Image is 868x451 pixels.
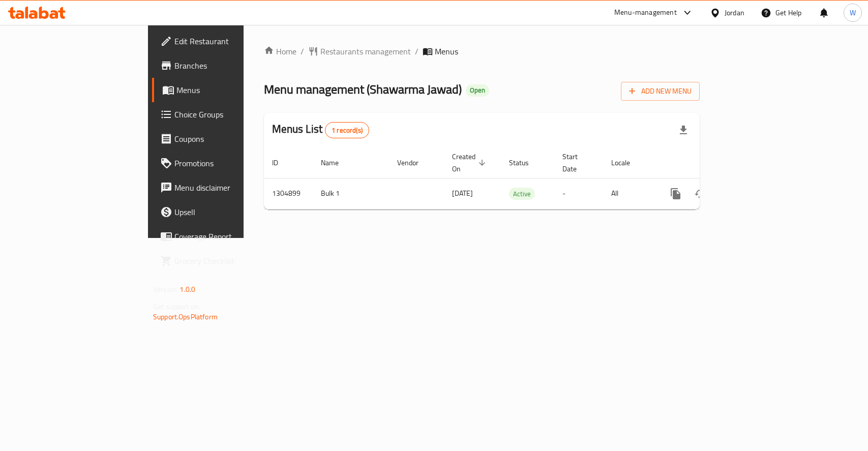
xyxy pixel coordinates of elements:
[308,45,411,57] a: Restaurants management
[153,300,200,313] span: Get support on:
[174,230,285,243] span: Coverage Report
[435,45,458,57] span: Menus
[320,45,411,57] span: Restaurants management
[664,182,688,206] button: more
[611,157,643,169] span: Locale
[725,7,744,18] div: Jordan
[629,85,692,98] span: Add New Menu
[509,157,542,169] span: Status
[397,157,432,169] span: Vendor
[452,187,473,200] span: [DATE]
[179,283,195,296] span: 1.0.0
[174,157,285,169] span: Promotions
[152,102,293,127] a: Choice Groups
[671,118,696,142] div: Export file
[264,147,769,209] table: enhanced table
[153,283,178,296] span: Version:
[174,133,285,145] span: Coupons
[174,182,285,194] span: Menu disclaimer
[688,182,712,206] button: Change Status
[152,224,293,249] a: Coverage Report
[321,157,352,169] span: Name
[509,188,535,200] div: Active
[152,78,293,102] a: Menus
[562,151,591,175] span: Start Date
[466,84,489,97] div: Open
[152,249,293,273] a: Grocery Checklist
[152,200,293,224] a: Upsell
[176,84,285,96] span: Menus
[621,82,700,101] button: Add New Menu
[509,188,535,200] span: Active
[655,147,769,178] th: Actions
[152,175,293,200] a: Menu disclaimer
[174,108,285,121] span: Choice Groups
[301,45,304,57] li: /
[603,178,655,209] td: All
[452,151,489,175] span: Created On
[152,151,293,175] a: Promotions
[264,78,462,101] span: Menu management ( Shawarma Jawad )
[264,45,700,57] nav: breadcrumb
[153,310,218,323] a: Support.OpsPlatform
[152,127,293,151] a: Coupons
[415,45,418,57] li: /
[614,7,677,19] div: Menu-management
[152,53,293,78] a: Branches
[466,86,489,95] span: Open
[313,178,389,209] td: Bulk 1
[272,122,369,138] h2: Menus List
[325,122,369,138] div: Total records count
[174,255,285,267] span: Grocery Checklist
[152,29,293,53] a: Edit Restaurant
[554,178,603,209] td: -
[174,206,285,218] span: Upsell
[174,59,285,72] span: Branches
[174,35,285,47] span: Edit Restaurant
[850,7,856,18] span: W
[325,126,369,135] span: 1 record(s)
[272,157,291,169] span: ID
